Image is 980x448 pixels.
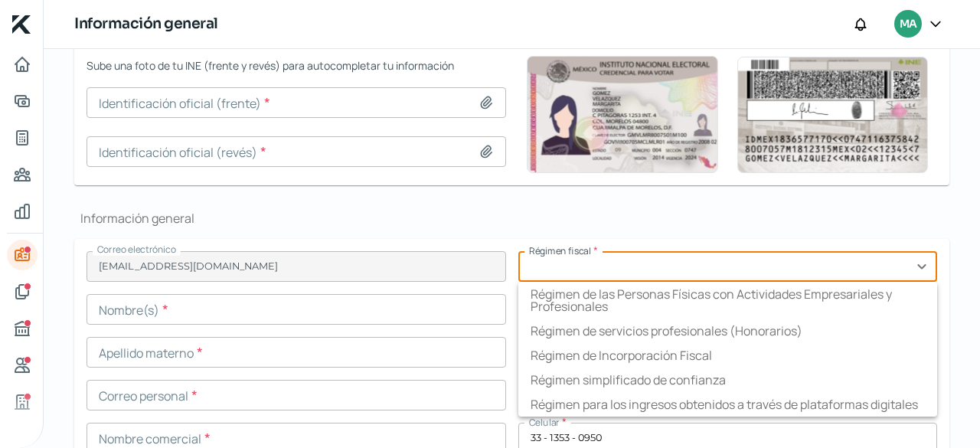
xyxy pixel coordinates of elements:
[518,282,938,319] li: Régimen de las Personas Físicas con Actividades Empresariales y Profesionales
[518,368,938,392] li: Régimen simplificado de confianza
[74,210,949,227] h1: Información general
[7,86,38,116] a: Adelantar facturas
[87,56,506,75] span: Sube una foto de tu INE (frente y revés) para autocompletar tu información
[518,392,938,417] li: Régimen para los ingresos obtenidos a través de plataformas digitales
[527,56,718,173] img: Ejemplo de identificación oficial (frente)
[7,313,38,344] a: Buró de crédito
[900,15,916,34] span: MA
[7,276,38,307] a: Documentos
[7,159,38,190] a: Pago a proveedores
[74,13,218,35] h1: Información general
[7,350,38,381] a: Referencias
[7,240,38,270] a: Información general
[7,123,38,153] a: Tus créditos
[7,196,38,227] a: Mis finanzas
[737,57,928,173] img: Ejemplo de identificación oficial (revés)
[518,319,938,343] li: Régimen de servicios profesionales (Honorarios)
[97,243,176,256] span: Correo electrónico
[518,343,938,368] li: Régimen de Incorporación Fiscal
[7,387,38,417] a: Industria
[7,49,38,80] a: Inicio
[529,244,591,257] span: Régimen fiscal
